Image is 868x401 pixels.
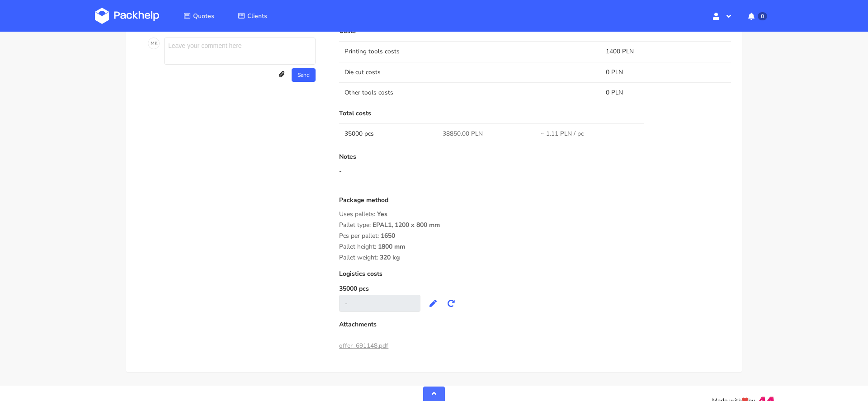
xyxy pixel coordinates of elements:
td: Printing tools costs [339,41,600,61]
label: 35000 pcs [339,284,369,293]
td: 1400 PLN [600,41,731,61]
td: Other tools costs [339,82,600,103]
span: EPAL1, 1200 x 800 mm [373,221,440,236]
span: M [151,38,155,49]
div: Package method [339,197,731,211]
button: Send [292,68,316,82]
div: - [339,167,731,176]
span: ~ 1.11 PLN / pc [541,129,584,138]
td: 35000 pcs [339,123,437,144]
td: 0 PLN [600,62,731,82]
span: Pallet weight: [339,253,378,262]
span: Pallet height: [339,242,376,251]
p: Attachments [339,321,377,328]
span: 0 [758,12,767,20]
button: Edit [424,295,442,311]
span: 1800 mm [378,242,405,258]
span: K [155,38,157,49]
p: Costs [339,28,731,35]
button: 0 [741,8,773,24]
a: Clients [227,8,278,24]
button: Recalculate [442,295,460,311]
span: Clients [247,12,267,20]
div: - [339,295,420,312]
span: 1650 [381,231,395,247]
span: Pallet type: [339,221,371,229]
span: Uses pallets: [339,210,375,218]
p: Notes [339,153,731,160]
span: 320 kg [380,253,400,269]
span: Quotes [193,12,214,20]
img: Dashboard [95,8,159,24]
span: Yes [377,210,387,225]
td: Die cut costs [339,62,600,82]
span: 38850.00 PLN [443,129,483,138]
a: Quotes [173,8,225,24]
a: offer_691148.pdf [339,341,388,350]
p: Total costs [339,110,731,117]
div: Logistics costs [339,270,731,284]
td: 0 PLN [600,82,731,103]
span: Pcs per pallet: [339,231,379,240]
